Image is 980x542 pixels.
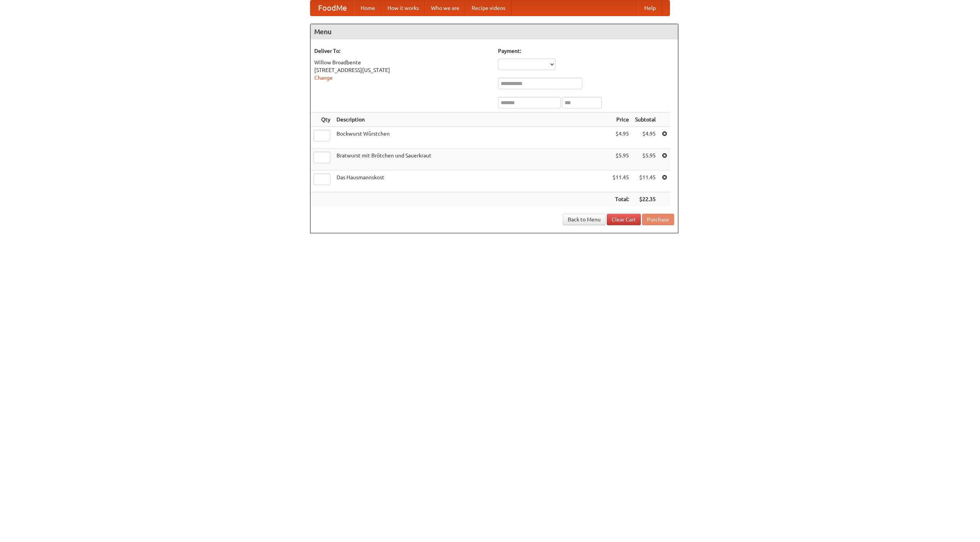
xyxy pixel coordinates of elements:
[333,113,609,127] th: Description
[632,149,659,170] td: $5.95
[609,170,632,192] td: $11.45
[632,192,659,206] th: $22.35
[632,113,659,127] th: Subtotal
[638,0,662,16] a: Help
[563,214,606,225] a: Back to Menu
[310,113,333,127] th: Qty
[314,59,490,66] div: Willow Broadbente
[314,66,490,74] div: [STREET_ADDRESS][US_STATE]
[632,170,659,192] td: $11.45
[381,0,425,16] a: How it works
[354,0,381,16] a: Home
[310,24,678,39] h4: Menu
[498,47,674,55] h5: Payment:
[314,75,333,81] a: Change
[314,47,490,55] h5: Deliver To:
[425,0,465,16] a: Who we are
[465,0,511,16] a: Recipe videos
[632,127,659,149] td: $4.95
[642,214,674,225] button: Purchase
[609,149,632,170] td: $5.95
[607,214,641,225] a: Clear Cart
[310,0,354,16] a: FoodMe
[609,113,632,127] th: Price
[333,149,609,170] td: Bratwurst mit Brötchen und Sauerkraut
[333,170,609,192] td: Das Hausmannskost
[609,192,632,206] th: Total:
[609,127,632,149] td: $4.95
[333,127,609,149] td: Bockwurst Würstchen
